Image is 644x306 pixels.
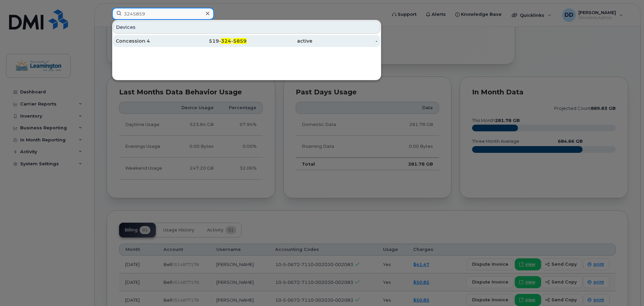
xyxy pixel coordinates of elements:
span: 324 [221,38,231,44]
input: Find something... [112,8,214,20]
a: Concession 4519-324-5859active- [113,35,380,47]
div: 519- - [181,38,247,44]
span: 5859 [233,38,247,44]
div: Devices [113,21,380,34]
div: active [247,38,312,44]
div: Concession 4 [116,38,181,44]
div: - [312,38,378,44]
